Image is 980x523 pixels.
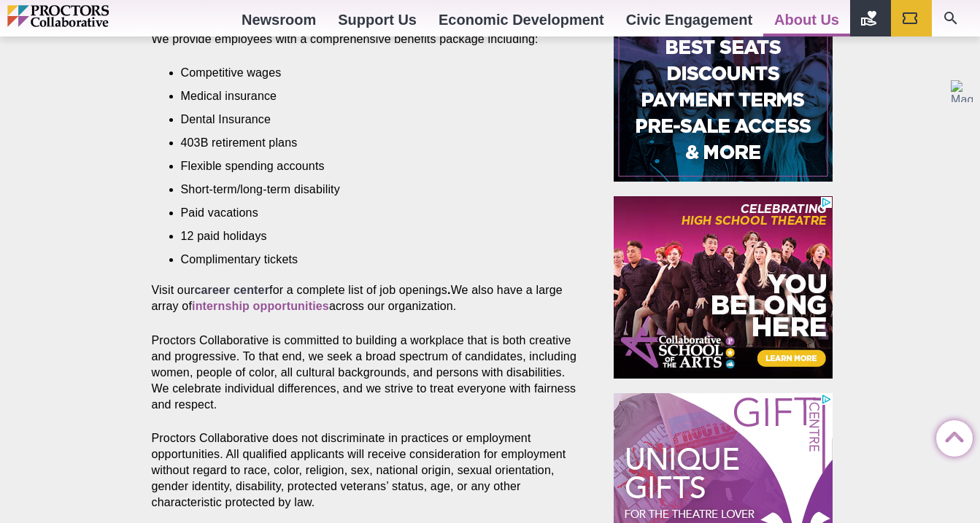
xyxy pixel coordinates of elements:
[181,88,559,104] li: Medical insurance
[152,430,581,511] p: Proctors Collaborative does not discriminate in practices or employment opportunities. All qualif...
[181,158,559,174] li: Flexible spending accounts
[936,421,965,450] a: Back to Top
[152,333,581,413] p: Proctors Collaborative is committed to building a workplace that is both creative and progressive...
[614,196,833,379] iframe: Advertisement
[181,228,559,244] li: 12 paid holidays
[181,65,559,81] li: Competitive wages
[181,252,559,268] li: Complimentary tickets
[194,284,269,296] a: career center
[181,182,559,198] li: Short-term/long-term disability
[152,282,581,314] p: Visit our for a complete list of job openings We also have a large array of across our organization.
[181,205,559,221] li: Paid vacations
[447,284,451,296] strong: .
[152,31,581,47] p: We provide employees with a comprehensive benefits package including:
[192,300,329,312] a: internship opportunities
[181,135,559,151] li: 403B retirement plans
[181,112,559,128] li: Dental Insurance
[7,5,171,27] img: Proctors logo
